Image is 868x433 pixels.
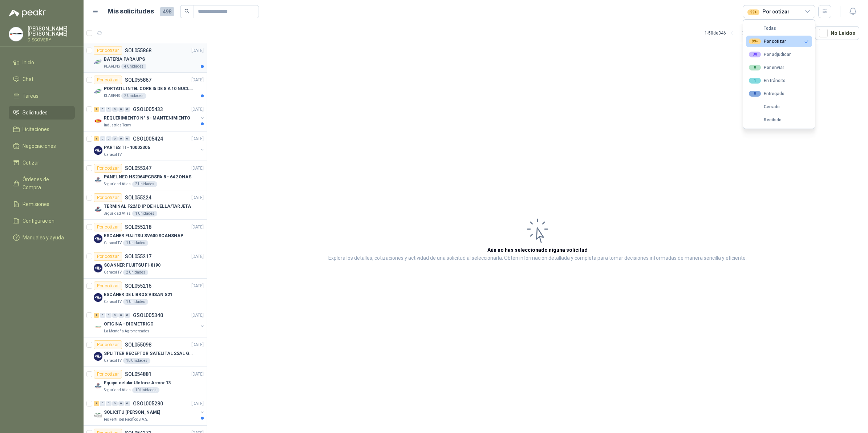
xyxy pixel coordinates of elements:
div: 0 [100,136,105,141]
a: Cotizar [9,156,75,170]
p: GSOL005424 [133,136,163,141]
div: 10 Unidades [123,358,150,364]
div: Todas [749,26,776,31]
div: 0 [106,136,111,141]
div: 0 [749,91,761,97]
a: Por cotizarSOL055098[DATE] Company LogoSPLITTER RECEPTOR SATELITAL 2SAL GT-SP21Caracol TV10 Unidades [84,337,207,367]
div: 0 [112,401,118,406]
a: Por cotizarSOL055868[DATE] Company LogoBATERIA PARA UPSKLARENS4 Unidades [84,43,207,73]
p: PANEL NEO HS2064PCBSPA 8 - 64 ZONAS [104,174,191,181]
span: Configuración [23,217,54,225]
div: 10 Unidades [132,387,159,393]
p: SOLICITU [PERSON_NAME] [104,409,160,416]
img: Company Logo [94,87,102,96]
p: ESCANER FUJITSU SV600 SCANSNAP [104,232,183,239]
div: 0 [106,401,111,406]
button: 1En tránsito [746,75,812,86]
a: Por cotizarSOL055247[DATE] Company LogoPANEL NEO HS2064PCBSPA 8 - 64 ZONASSeguridad Atlas2 Unidades [84,161,207,190]
p: REQUERIMIENTO N° 6 - MANTENIMIENTO [104,115,190,122]
a: 1 0 0 0 0 0 GSOL005280[DATE] Company LogoSOLICITU [PERSON_NAME]Rio Fertil del Pacífico S.A.S. [94,399,205,422]
p: Seguridad Atlas [104,387,131,393]
span: Remisiones [23,200,49,208]
div: 99+ [749,39,761,44]
img: Company Logo [94,117,102,125]
p: [DATE] [191,224,204,231]
p: SOL055867 [125,77,151,82]
div: 0 [118,136,124,141]
a: Solicitudes [9,106,75,120]
p: SOL055224 [125,195,151,200]
a: Por cotizarSOL055218[DATE] Company LogoESCANER FUJITSU SV600 SCANSNAPCaracol TV1 Unidades [84,220,207,249]
p: BATERIA PARA UPS [104,56,145,63]
div: Por cotizar [94,164,122,173]
p: [DATE] [191,371,204,378]
span: Tareas [23,92,38,100]
div: Cerrado [749,104,780,109]
img: Company Logo [94,293,102,302]
span: Licitaciones [23,125,49,133]
a: 1 0 0 0 0 0 GSOL005340[DATE] Company LogoOFICINA - BIOMETRICOLa Montaña Agromercados [94,311,205,334]
span: Manuales y ayuda [23,234,64,242]
div: 0 [125,401,130,406]
div: Por cotizar [94,223,122,231]
div: 0 [112,313,118,318]
span: Cotizar [23,159,39,167]
p: GSOL005340 [133,313,163,318]
a: Por cotizarSOL055867[DATE] Company LogoPORTATIL INTEL CORE I5 DE 8 A 10 NUCLEOSKLARENS2 Unidades [84,73,207,102]
div: 0 [106,313,111,318]
p: Seguridad Atlas [104,181,131,187]
a: Manuales y ayuda [9,231,75,244]
p: SOL054881 [125,372,151,377]
div: 0 [100,107,105,112]
p: Caracol TV [104,240,122,246]
div: Por adjudicar [749,52,791,57]
div: Entregado [749,91,784,97]
p: [DATE] [191,47,204,54]
p: [DATE] [191,400,204,407]
div: 0 [125,107,130,112]
div: 0 [100,313,105,318]
div: 0 [112,136,118,141]
div: Por cotizar [94,282,122,290]
div: Por cotizar [94,76,122,84]
span: Órdenes de Compra [23,175,68,191]
span: 498 [160,7,174,16]
div: 0 [125,313,130,318]
div: Por cotizar [94,252,122,261]
div: Por cotizar [749,39,786,44]
p: [DATE] [191,106,204,113]
p: KLARENS [104,93,120,99]
p: [PERSON_NAME] [PERSON_NAME] [28,26,75,36]
span: Solicitudes [23,109,48,117]
p: PORTATIL INTEL CORE I5 DE 8 A 10 NUCLEOS [104,85,194,92]
p: [DATE] [191,165,204,172]
div: Por enviar [749,65,784,70]
p: SOL055217 [125,254,151,259]
p: SCANNER FUJITSU FI-8190 [104,262,161,269]
p: GSOL005280 [133,401,163,406]
div: 1 [94,107,99,112]
a: Inicio [9,56,75,69]
button: 0Por enviar [746,62,812,73]
p: [DATE] [191,283,204,290]
div: 2 Unidades [132,181,157,187]
a: Tareas [9,89,75,103]
p: SOL055868 [125,48,151,53]
p: KLARENS [104,64,120,69]
div: Por cotizar [747,8,789,16]
p: Equipo celular Ulefone Armor 13 [104,380,171,387]
div: 0 [118,401,124,406]
span: Chat [23,75,33,83]
p: Caracol TV [104,152,122,158]
div: Por cotizar [94,340,122,349]
p: Caracol TV [104,270,122,275]
p: La Montaña Agromercados [104,328,149,334]
img: Logo peakr [9,9,46,17]
div: 1 Unidades [123,240,148,246]
a: Por cotizarSOL055224[DATE] Company LogoTERMINAL F22/ID IP DE HUELLA/TARJETASeguridad Atlas1 Unidades [84,190,207,220]
div: 1 [749,78,761,84]
p: [DATE] [191,135,204,142]
span: Negociaciones [23,142,56,150]
div: 1 - 50 de 346 [705,27,749,39]
img: Company Logo [94,352,102,361]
